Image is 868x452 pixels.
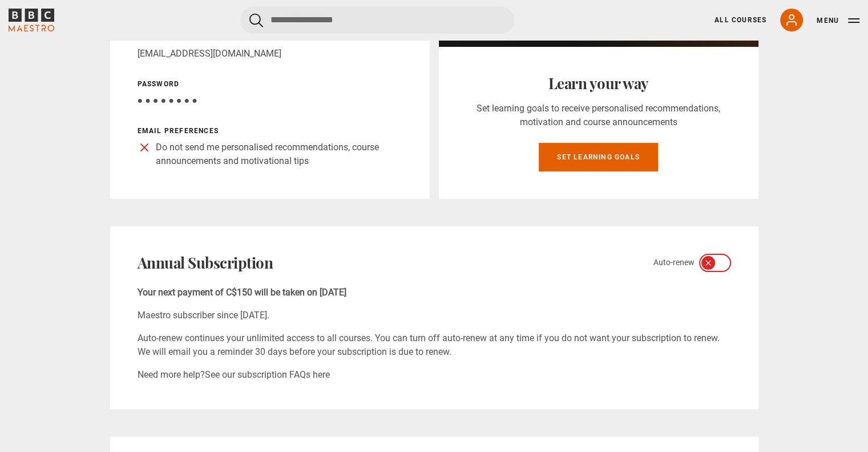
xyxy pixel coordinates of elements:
p: [EMAIL_ADDRESS][DOMAIN_NAME] [138,47,402,61]
svg: BBC Maestro [9,9,54,31]
p: Need more help? [138,368,731,382]
b: Your next payment of C$150 will be taken on [DATE] [138,287,346,298]
a: All Courses [714,15,766,25]
a: Set learning goals [539,143,658,171]
a: See our subscription FAQs here [205,369,330,380]
button: Toggle navigation [817,15,859,26]
h2: Annual Subscription [138,254,273,272]
span: Auto-renew [653,257,695,269]
p: Maestro subscriber since [DATE]. [138,309,731,322]
h2: Learn your way [466,74,731,93]
p: Password [138,79,402,89]
p: Do not send me personalised recommendations, course announcements and motivational tips [156,141,402,168]
p: Set learning goals to receive personalised recommendations, motivation and course announcements [466,102,731,129]
p: Auto-renew continues your unlimited access to all courses. You can turn off auto-renew at any tim... [138,331,731,359]
span: ● ● ● ● ● ● ● ● [138,95,197,106]
input: Search [240,6,514,34]
button: Submit the search query [249,13,263,27]
p: Email preferences [138,126,402,136]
